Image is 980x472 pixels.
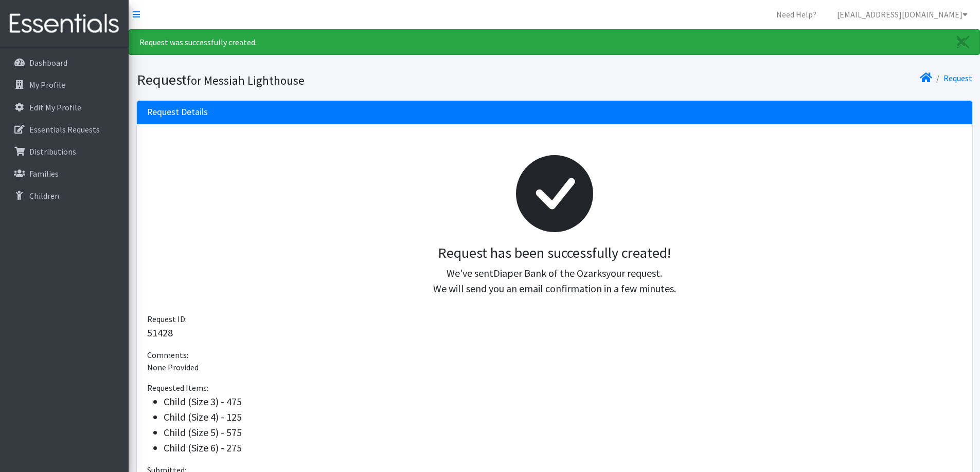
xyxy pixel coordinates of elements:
[29,124,100,135] p: Essentials Requests
[4,119,124,140] a: Essentials Requests
[829,4,976,25] a: [EMAIL_ADDRESS][DOMAIN_NAME]
[147,350,188,360] span: Comments:
[4,163,124,184] a: Families
[29,191,59,201] p: Children
[147,107,208,118] h3: Request Details
[147,362,199,372] span: None Provided
[29,168,59,179] p: Families
[129,29,980,55] div: Request was successfully created.
[29,102,81,112] p: Edit My Profile
[4,141,124,162] a: Distributions
[29,58,67,68] p: Dashboard
[4,74,124,95] a: My Profile
[164,440,962,456] li: Child (Size 6) - 275
[947,30,979,54] a: Close
[164,409,962,425] li: Child (Size 4) - 125
[4,185,124,206] a: Children
[187,73,305,88] small: for Messiah Lighthouse
[493,267,606,279] span: Diaper Bank of the Ozarks
[4,52,124,73] a: Dashboard
[4,97,124,118] a: Edit My Profile
[155,244,954,262] h3: Request has been successfully created!
[164,394,962,409] li: Child (Size 3) - 475
[147,325,962,341] p: 51428
[137,71,551,89] h1: Request
[29,146,76,157] p: Distributions
[155,266,954,296] p: We've sent your request. We will send you an email confirmation in a few minutes.
[768,4,825,25] a: Need Help?
[147,314,187,324] span: Request ID:
[164,425,962,440] li: Child (Size 5) - 575
[29,80,65,90] p: My Profile
[4,7,124,41] img: HumanEssentials
[147,383,208,393] span: Requested Items:
[943,73,972,83] a: Request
